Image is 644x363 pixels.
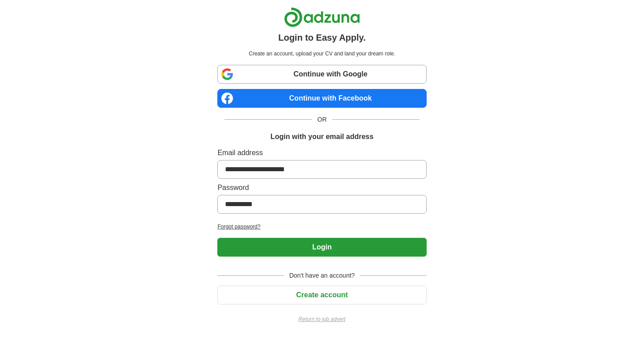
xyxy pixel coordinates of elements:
a: Return to job advert [217,315,426,323]
span: OR [312,115,332,124]
label: Password [217,182,426,193]
a: Forgot password? [217,223,426,231]
h1: Login to Easy Apply. [278,31,366,44]
img: Adzuna logo [284,7,360,27]
a: Create account [217,291,426,299]
label: Email address [217,148,426,158]
a: Continue with Google [217,65,426,84]
button: Create account [217,286,426,304]
p: Create an account, upload your CV and land your dream role. [219,50,424,58]
button: Login [217,238,426,257]
span: Don't have an account? [284,271,360,280]
h1: Login with your email address [271,131,373,142]
a: Continue with Facebook [217,89,426,108]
